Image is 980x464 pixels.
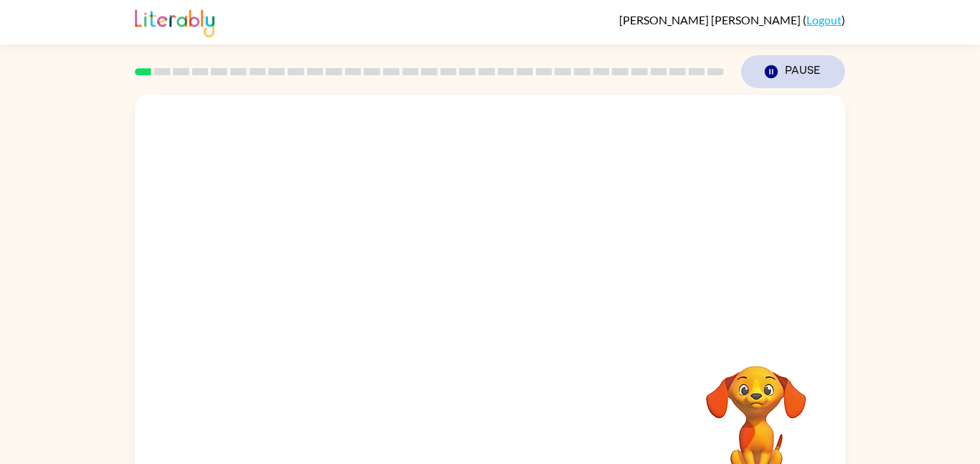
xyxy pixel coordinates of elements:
[806,13,842,27] a: Logout
[741,55,845,88] button: Pause
[135,6,215,37] img: Literably
[619,13,803,27] span: [PERSON_NAME] [PERSON_NAME]
[619,13,845,27] div: ( )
